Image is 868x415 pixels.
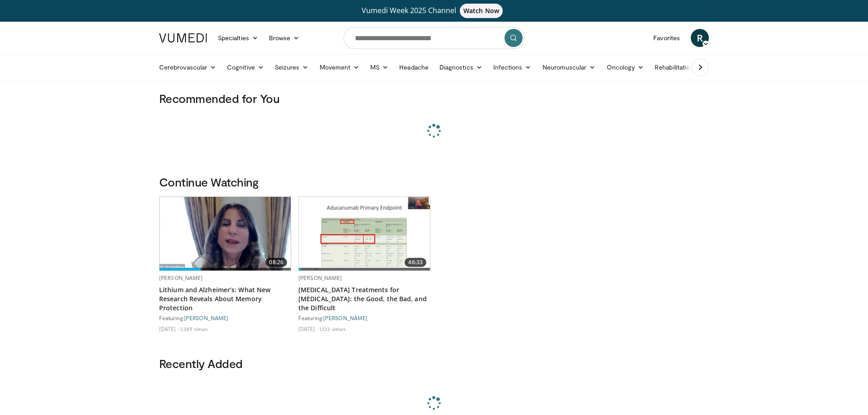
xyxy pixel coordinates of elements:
[212,29,264,47] a: Specialties
[159,274,203,282] a: [PERSON_NAME]
[264,29,305,47] a: Browse
[154,58,222,76] a: Cerebrovascular
[460,4,503,18] span: Watch Now
[314,58,365,76] a: Movement
[269,58,314,76] a: Seizures
[488,58,537,76] a: Infections
[222,58,269,76] a: Cognitive
[265,258,287,267] span: 08:26
[159,314,291,322] div: Featuring:
[434,58,488,76] a: Diagnostics
[298,285,430,312] a: [MEDICAL_DATA] Treatments for [MEDICAL_DATA]: the Good, the Bad, and the Difficult
[160,197,291,270] img: 063c4365-3111-4ad2-a05f-9b3a915d69cc.620x360_q85_upscale.jpg
[648,29,685,47] a: Favorites
[159,175,709,189] h3: Continue Watching
[159,91,709,106] h3: Recommended for You
[298,325,318,332] li: [DATE]
[299,197,430,270] img: 10828d3a-c338-44c3-bae7-0a4d2ad19da1.620x360_q85_upscale.jpg
[319,325,346,332] li: 1,133 views
[159,325,179,332] li: [DATE]
[184,315,228,321] a: [PERSON_NAME]
[691,29,709,47] a: R
[299,197,430,270] a: 46:33
[180,325,208,332] li: 1,389 views
[365,58,394,76] a: MS
[601,58,650,76] a: Oncology
[160,197,291,270] a: 08:26
[394,58,434,76] a: Headache
[362,5,506,15] span: Vumedi Week 2025 Channel
[344,27,524,49] input: Search topics, interventions
[298,314,430,322] div: Featuring:
[159,33,207,42] img: VuMedi Logo
[649,58,699,76] a: Rehabilitation
[323,315,368,321] a: [PERSON_NAME]
[160,4,708,18] a: Vumedi Week 2025 ChannelWatch Now
[159,356,709,371] h3: Recently Added
[159,285,291,312] a: Lithium and Alzheimer’s: What New Research Reveals About Memory Protection
[405,258,426,267] span: 46:33
[537,58,601,76] a: Neuromuscular
[298,274,342,282] a: [PERSON_NAME]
